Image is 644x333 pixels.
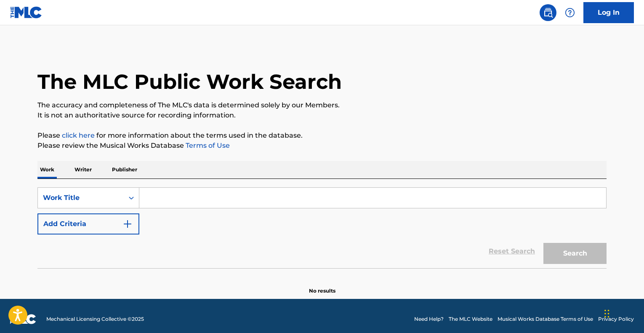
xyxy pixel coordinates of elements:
span: Mechanical Licensing Collective © 2025 [46,315,144,323]
h1: The MLC Public Work Search [37,69,342,94]
a: Log In [583,2,634,23]
img: search [543,8,553,18]
p: Publisher [109,161,140,178]
button: Add Criteria [37,213,139,234]
a: Privacy Policy [598,315,634,323]
p: The accuracy and completeness of The MLC's data is determined solely by our Members. [37,100,607,110]
a: Need Help? [414,315,444,323]
p: Writer [72,161,94,178]
div: Help [562,4,578,21]
a: Musical Works Database Terms of Use [498,315,593,323]
a: Public Search [540,4,556,21]
img: MLC Logo [10,6,43,19]
p: Please review the Musical Works Database [37,141,607,151]
a: Terms of Use [184,141,230,149]
p: No results [309,277,335,295]
a: The MLC Website [449,315,492,323]
div: Work Title [43,193,119,203]
form: Search Form [37,187,607,268]
p: Please for more information about the terms used in the database. [37,131,607,141]
iframe: Chat Widget [602,293,644,333]
img: help [565,8,575,18]
p: Work [37,161,57,178]
img: 9d2ae6d4665cec9f34b9.svg [122,219,133,229]
a: click here [62,131,95,139]
p: It is not an authoritative source for recording information. [37,110,607,120]
div: Drag [604,301,609,326]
